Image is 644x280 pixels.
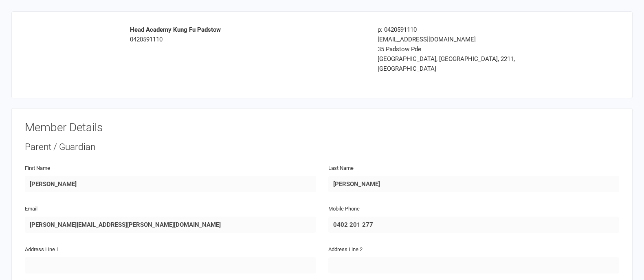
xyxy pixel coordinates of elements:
div: [GEOGRAPHIC_DATA], [GEOGRAPHIC_DATA], 2211, [GEOGRAPHIC_DATA] [378,54,563,74]
strong: Head Academy Kung Fu Padstow [130,26,221,33]
label: Last Name [328,164,354,173]
label: Email [25,205,37,213]
label: First Name [25,164,50,173]
div: 0420591110 [130,25,365,44]
label: Mobile Phone [328,205,360,213]
div: 35 Padstow Pde [378,44,563,54]
h3: Member Details [25,122,619,134]
label: Address Line 1 [25,245,59,254]
div: p: 0420591110 [378,25,563,35]
label: Address Line 2 [328,245,363,254]
div: [EMAIL_ADDRESS][DOMAIN_NAME] [378,35,563,44]
div: Parent / Guardian [25,141,619,154]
